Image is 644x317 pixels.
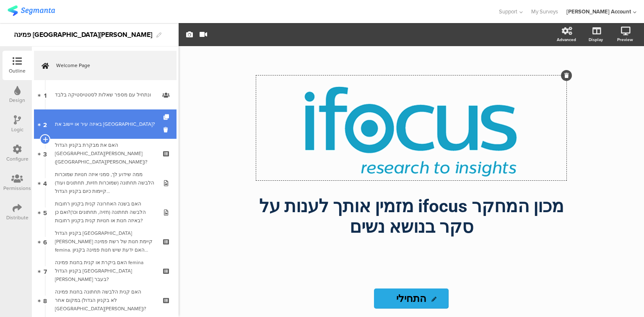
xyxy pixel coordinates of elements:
[14,28,152,42] div: פמינה [GEOGRAPHIC_DATA][PERSON_NAME]
[34,139,177,168] a: 3 האם את מבקרת בקניון הגדול [GEOGRAPHIC_DATA][PERSON_NAME] ([GEOGRAPHIC_DATA][PERSON_NAME])?
[55,170,155,195] div: ממה שידוע לך, סמני איזה חנויות שמוכרות הלבשה תחתונה (שמוכרות חזיות, תחתונים ועוד) קיימות כיום בקנ...
[44,90,47,99] span: 1
[34,256,177,286] a: 7 האם ביקרת או קנית בחנות פמינה femina בקניון הגדול [GEOGRAPHIC_DATA][PERSON_NAME] בעבר?
[43,296,47,305] span: 8
[164,114,171,120] i: Duplicate
[164,126,171,134] i: Delete
[34,197,177,227] a: 5 האם בשנה האחרונה קנית בקניון רחובות הלבשה תחתונה (חזיה, תחתונים וכו')?ואם כן באיזה חנות או חנוי...
[43,208,47,217] span: 5
[6,155,29,163] div: Configure
[374,288,448,309] input: Start
[55,258,155,283] div: האם ביקרת או קנית בחנות פמינה femina בקניון הגדול פתח תקווה בעבר?
[11,126,23,133] div: Logic
[55,91,155,99] div: ונתחיל עם מספר שאלות לסטטיסטיקה בלבד
[55,200,155,225] div: האם בשנה האחרונה קנית בקניון רחובות הלבשה תחתונה (חזיה, תחתונים וכו')?ואם כן באיזה חנות או חנויות...
[34,109,177,139] a: 2 באיזה עיר או יישוב את [GEOGRAPHIC_DATA]?
[34,51,177,80] a: Welcome Page
[34,168,177,197] a: 4 ממה שידוע לך, סמני איזה חנויות שמוכרות הלבשה תחתונה (שמוכרות חזיות, תחתונים ועוד) קיימות כיום ב...
[499,8,517,16] span: Support
[256,196,566,237] p: מכון המחקר ifocus מזמין אותך לענות על סקר בנושא נשים
[43,149,47,158] span: 3
[43,120,47,129] span: 2
[9,67,26,75] div: Outline
[557,36,576,43] div: Advanced
[9,96,25,104] div: Design
[55,229,155,254] div: בקניון הגדול פתח תקווה קיימת חנות של רשת פמינה femina. האם ידעת שיש חנות פמינה בקניון הגדול פתח ת...
[34,286,177,315] a: 8 האם קנית הלבשה תחתונה בחנות פמינה במקום אחר (לא בקניון הגדול [GEOGRAPHIC_DATA][PERSON_NAME])?
[55,120,155,128] div: באיזה עיר או יישוב את גרה?
[44,266,47,275] span: 7
[6,214,29,221] div: Distribute
[589,36,603,43] div: Display
[55,141,155,166] div: האם את מבקרת בקניון הגדול פתח תקווה (קניון אובנת)?
[3,184,31,192] div: Permissions
[34,227,177,256] a: 6 בקניון הגדול [GEOGRAPHIC_DATA][PERSON_NAME] קיימת חנות של רשת פמינה femina. האם ידעת שיש חנות פ...
[43,237,47,246] span: 6
[43,178,47,187] span: 4
[56,61,164,70] span: Welcome Page
[34,80,177,109] a: 1 ונתחיל עם מספר שאלות לסטטיסטיקה בלבד
[617,36,633,43] div: Preview
[55,288,155,313] div: האם קנית הלבשה תחתונה בחנות פמינה במקום אחר (לא בקניון הגדול פתח תקווה)?
[8,5,55,16] img: segmanta logo
[566,8,631,16] div: [PERSON_NAME] Account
